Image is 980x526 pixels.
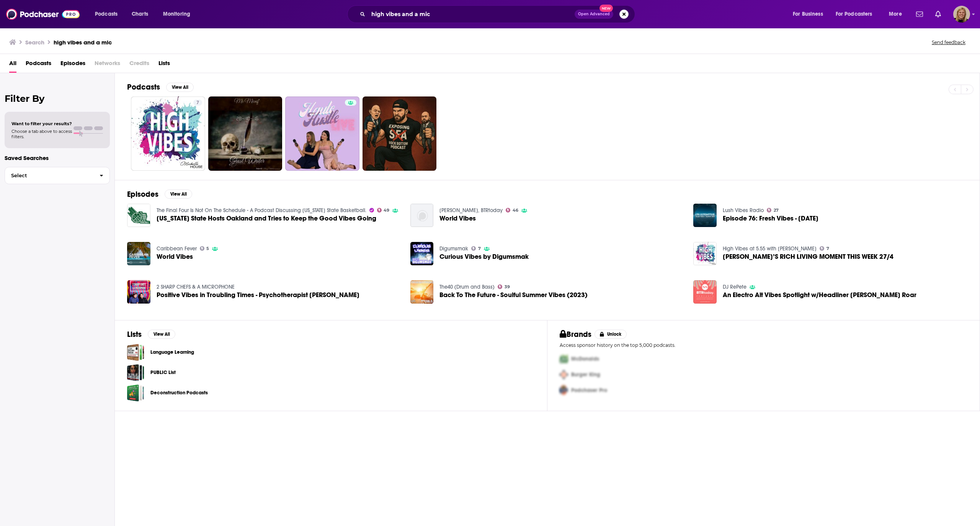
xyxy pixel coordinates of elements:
h2: Episodes [127,189,158,199]
a: Charts [127,8,153,20]
a: Caribbean Fever [157,245,197,252]
a: Language Learning [150,348,194,356]
span: Deconstruction Podcasts [127,384,144,402]
a: World Vibes [157,253,193,260]
button: open menu [831,8,884,20]
a: Positive Vibes in Troubling Times - Psychotherapist DONNA WILBURN [157,292,359,298]
img: World Vibes [410,204,434,227]
span: 5 [206,247,209,250]
button: open menu [90,8,127,20]
span: Credits [129,57,149,73]
p: Access sponsor history on the top 5,000 podcasts. [560,342,967,348]
img: User Profile [953,6,970,23]
span: 49 [384,209,389,212]
a: Michigan State Hosts Oakland and Tries to Keep the Good Vibes Going [157,215,376,222]
a: DJ RePete [723,284,746,290]
a: 7 [820,246,829,251]
span: 27 [774,209,779,212]
img: An Electro Alt Vibes Spotlight w/Headliner Bell's Roar [693,280,717,304]
a: 7 [471,246,481,251]
img: Episode 76: Fresh Vibes - March 2020 [693,204,717,227]
img: Curious Vibes by Digumsmak [410,242,434,265]
img: Positive Vibes in Troubling Times - Psychotherapist DONNA WILBURN [127,280,150,304]
a: Podcasts [26,57,51,73]
p: Saved Searches [5,154,110,162]
span: Choose a tab above to access filters. [11,129,72,139]
h2: Brands [560,330,591,339]
span: Select [5,173,93,178]
a: 7 [193,100,202,106]
span: An Electro Alt Vibes Spotlight w/Headliner [PERSON_NAME] Roar [723,292,916,298]
a: Show notifications dropdown [913,8,926,21]
span: New [599,5,613,12]
a: The Final Four Is Not On The Schedule - A Podcast Discussing Michigan State Basketball. [157,207,366,214]
span: Back To The Future - Soulful Summer Vibes (2023) [439,292,588,298]
span: Positive Vibes in Troubling Times - Psychotherapist [PERSON_NAME] [157,292,359,298]
button: open menu [884,8,911,20]
a: 46 [506,208,518,212]
img: Michigan State Hosts Oakland and Tries to Keep the Good Vibes Going [127,204,150,227]
span: Episodes [60,57,85,73]
a: The40 (Drum and Bass) [439,284,495,290]
a: 27 [767,208,779,212]
a: All [9,57,16,73]
h2: Podcasts [127,82,160,92]
span: 7 [196,99,199,107]
a: Deconstruction Podcasts [150,389,208,397]
a: World Vibes [439,215,476,222]
span: [PERSON_NAME]’S RICH LIVING MOMENT THIS WEEK 27/4 [723,253,893,260]
img: MICHELLE’S RICH LIVING MOMENT THIS WEEK 27/4 [693,242,717,265]
h2: Filter By [5,93,110,104]
span: 7 [826,247,829,250]
img: World Vibes [127,242,150,265]
button: View All [166,83,194,92]
span: Podchaser Pro [571,387,607,394]
a: Language Learning [127,344,144,361]
a: Curious Vibes by Digumsmak [439,253,529,260]
a: Digumsmak [439,245,468,252]
a: 39 [498,284,510,289]
span: Episode 76: Fresh Vibes - [DATE] [723,215,818,222]
img: Third Pro Logo [557,382,571,398]
a: PodcastsView All [127,82,194,92]
span: Networks [95,57,120,73]
h3: high vibes and a mic [54,39,112,46]
a: PUBLIC List [127,364,144,381]
button: Send feedback [929,39,968,46]
span: More [889,9,902,20]
a: 2 SHARP CHEFS & A MICROPHONE [157,284,235,290]
a: Lists [158,57,170,73]
a: MICHELLE’S RICH LIVING MOMENT THIS WEEK 27/4 [723,253,893,260]
span: 39 [505,285,510,289]
a: 5 [200,246,209,251]
span: Want to filter your results? [11,121,72,126]
a: EpisodesView All [127,189,192,199]
img: Back To The Future - Soulful Summer Vibes (2023) [410,280,434,304]
a: DJ Meredith, BTRtoday [439,207,503,214]
a: 7 [131,96,205,171]
a: Show notifications dropdown [932,8,944,21]
span: Monitoring [163,9,190,20]
a: 49 [377,208,390,212]
div: Search podcasts, credits, & more... [354,5,642,23]
span: 46 [513,209,518,212]
a: An Electro Alt Vibes Spotlight w/Headliner Bell's Roar [723,292,916,298]
h3: Search [25,39,44,46]
input: Search podcasts, credits, & more... [368,8,575,20]
button: open menu [787,8,833,20]
a: ListsView All [127,330,175,339]
span: Open Advanced [578,12,610,16]
span: Charts [132,9,148,20]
